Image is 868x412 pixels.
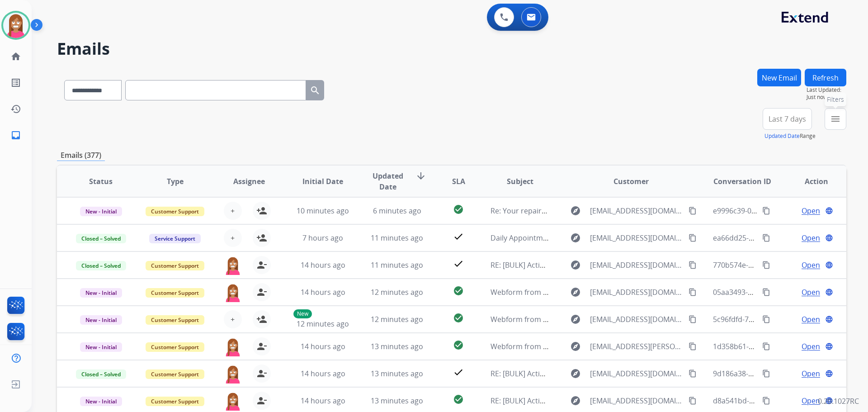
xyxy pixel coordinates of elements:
[371,314,423,324] span: 12 minutes ago
[256,232,267,243] mat-icon: person_add
[452,176,465,187] span: SLA
[302,176,343,187] span: Initial Date
[415,170,426,181] mat-icon: arrow_downward
[762,261,770,269] mat-icon: content_copy
[802,314,820,325] span: Open
[10,104,21,114] mat-icon: history
[769,117,806,121] span: Last 7 days
[256,395,267,406] mat-icon: person_remove
[713,260,850,270] span: 770b574e-08c8-4d1c-92eb-f9148ec81a34
[80,288,122,298] span: New - Initial
[802,260,820,270] span: Open
[802,395,820,406] span: Open
[10,51,21,62] mat-icon: home
[825,108,846,130] button: Filters
[453,367,464,378] mat-icon: check
[301,287,345,297] span: 14 hours ago
[825,342,833,350] mat-icon: language
[224,310,242,328] button: +
[825,261,833,269] mat-icon: language
[570,287,581,298] mat-icon: explore
[453,204,464,215] mat-icon: check_circle
[297,206,349,216] span: 10 minutes ago
[256,260,267,270] mat-icon: person_remove
[764,133,800,140] button: Updated Date
[373,206,421,216] span: 6 minutes ago
[491,369,719,379] span: RE: [BULK] Action required: Extend claim approved for replacement
[762,315,770,323] mat-icon: content_copy
[491,260,719,270] span: RE: [BULK] Action required: Extend claim approved for replacement
[453,285,464,296] mat-icon: check_circle
[762,207,770,215] mat-icon: content_copy
[713,314,846,324] span: 5c96fdfd-750e-4a70-9ccc-5235af095c4b
[762,369,770,378] mat-icon: content_copy
[570,314,581,325] mat-icon: explore
[590,395,683,406] span: [EMAIL_ADDRESS][DOMAIN_NAME]
[689,369,697,378] mat-icon: content_copy
[301,396,345,406] span: 14 hours ago
[613,176,649,187] span: Customer
[297,319,349,329] span: 12 minutes ago
[224,365,242,384] img: agent-avatar
[224,392,242,411] img: agent-avatar
[10,77,21,88] mat-icon: list_alt
[713,233,851,243] span: ea66dd25-94c2-4521-b7d3-a3b3ff884270
[256,205,267,216] mat-icon: person_add
[231,205,235,216] span: +
[491,206,646,216] span: Re: Your repaired product has been delivered
[310,85,321,96] mat-icon: search
[149,234,201,243] span: Service Support
[590,341,683,352] span: [EMAIL_ADDRESS][PERSON_NAME][DOMAIN_NAME]
[371,396,423,406] span: 13 minutes ago
[293,309,312,318] p: New
[256,314,267,325] mat-icon: person_add
[89,176,113,187] span: Status
[689,234,697,242] mat-icon: content_copy
[453,231,464,242] mat-icon: check
[301,341,345,351] span: 14 hours ago
[570,368,581,379] mat-icon: explore
[453,313,464,323] mat-icon: check_circle
[807,86,846,94] span: Last Updated:
[507,176,533,187] span: Subject
[689,342,697,350] mat-icon: content_copy
[713,369,855,379] span: 9d186a38-8e77-4518-ad0b-6cd6cb754ddb
[224,283,242,302] img: agent-avatar
[368,170,409,192] span: Updated Date
[231,232,235,243] span: +
[76,261,126,270] span: Closed – Solved
[570,395,581,406] mat-icon: explore
[146,288,204,298] span: Customer Support
[453,394,464,405] mat-icon: check_circle
[453,340,464,350] mat-icon: check_circle
[301,260,345,270] span: 14 hours ago
[590,287,683,298] span: [EMAIL_ADDRESS][DOMAIN_NAME]
[371,341,423,351] span: 13 minutes ago
[146,261,204,270] span: Customer Support
[590,205,683,216] span: [EMAIL_ADDRESS][DOMAIN_NAME]
[590,232,683,243] span: [EMAIL_ADDRESS][DOMAIN_NAME]
[167,176,184,187] span: Type
[302,233,343,243] span: 7 hours ago
[827,95,844,104] span: Filters
[146,369,204,379] span: Customer Support
[713,396,854,406] span: d8a541bd-3076-4ebc-866b-0e635387b98c
[371,369,423,379] span: 13 minutes ago
[590,314,683,325] span: [EMAIL_ADDRESS][DOMAIN_NAME]
[3,13,28,38] img: avatar
[825,234,833,242] mat-icon: language
[57,40,846,58] h2: Emails
[825,315,833,323] mat-icon: language
[689,288,697,296] mat-icon: content_copy
[80,207,122,216] span: New - Initial
[570,260,581,270] mat-icon: explore
[491,396,719,406] span: RE: [BULK] Action required: Extend claim approved for replacement
[80,342,122,352] span: New - Initial
[590,260,683,270] span: [EMAIL_ADDRESS][DOMAIN_NAME]
[80,397,122,406] span: New - Initial
[233,176,265,187] span: Assignee
[256,341,267,352] mat-icon: person_remove
[830,114,841,124] mat-icon: menu
[762,342,770,350] mat-icon: content_copy
[371,260,423,270] span: 11 minutes ago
